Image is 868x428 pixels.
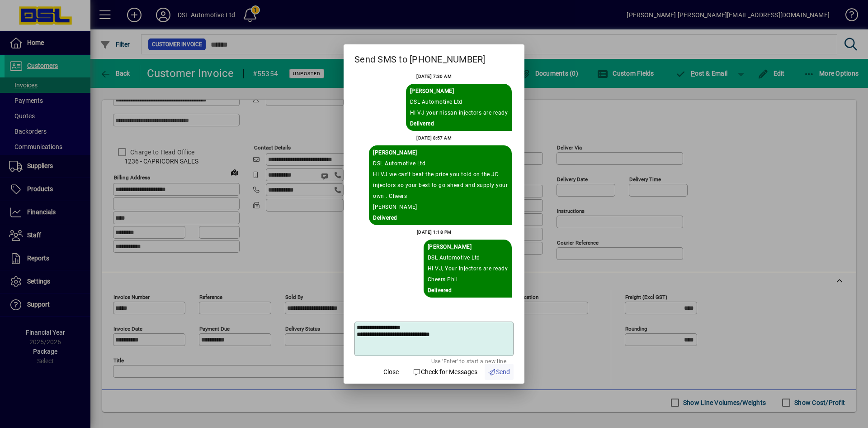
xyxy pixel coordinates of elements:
div: DSL Automotive Ltd Hi VJ we can't beat the price you told on the JD injectors so your best to go ... [373,158,508,212]
span: Send [488,367,510,377]
div: Delivered [373,212,508,223]
button: Close [377,364,406,380]
div: [DATE] 7:30 AM [416,71,452,82]
div: Sent By [373,147,508,158]
button: Check for Messages [409,364,481,380]
div: Sent By [428,241,508,252]
mat-hint: Use 'Enter' to start a new line [431,356,506,366]
div: [DATE] 8:57 AM [416,133,452,144]
div: Delivered [410,118,508,129]
div: Delivered [428,285,508,296]
div: DSL Automotive Ltd Hi VJ, Your injectors are ready Cheers Phil [428,252,508,285]
span: Check for Messages [413,367,477,377]
span: Close [383,367,399,377]
button: Send [485,364,514,380]
div: Sent By [410,86,508,96]
div: [DATE] 1:18 PM [417,227,452,238]
div: DSL Automotive Ltd HI VJ your nissan injectors are ready [410,96,508,118]
h2: Send SMS to [PHONE_NUMBER] [344,44,524,71]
